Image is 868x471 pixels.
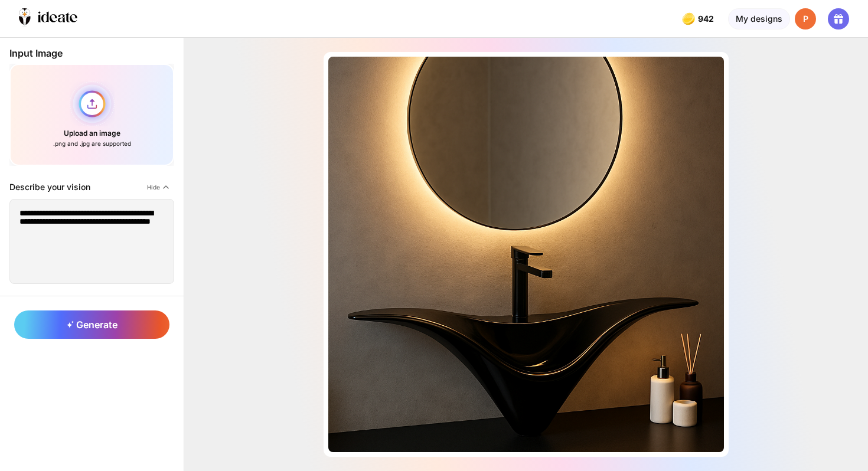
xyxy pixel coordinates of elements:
span: 942 [698,14,716,24]
span: Hide [147,184,160,191]
span: Generate [67,319,118,331]
div: P [795,8,816,30]
div: Describe your vision [9,182,90,192]
div: Input Image [9,47,174,59]
div: My designs [728,8,790,30]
